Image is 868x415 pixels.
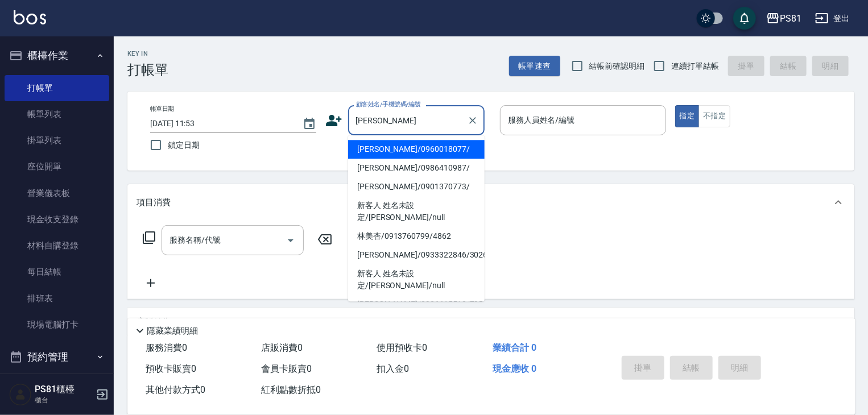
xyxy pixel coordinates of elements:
[5,372,109,401] button: 報表及分析
[5,153,109,180] a: 座位開單
[146,342,187,353] span: 服務消費 0
[348,227,485,246] li: 林美杏/0913760799/4862
[780,11,801,26] div: PS81
[146,363,196,374] span: 預收卡販賣 0
[147,325,198,337] p: 隱藏業績明細
[356,100,421,109] label: 顧客姓名/手機號碼/編號
[127,308,854,335] div: 店販銷售
[509,56,560,77] button: 帳單速查
[5,233,109,259] a: 材料自購登錄
[348,295,485,314] li: [PERSON_NAME]/0936615512/7957
[5,285,109,312] a: 排班表
[811,8,854,29] button: 登出
[168,139,200,151] span: 鎖定日期
[589,60,645,72] span: 結帳前確認明細
[150,114,291,133] input: YYYY/MM/DD hh:mm
[137,197,171,209] p: 項目消費
[5,259,109,285] a: 每日結帳
[698,105,730,127] button: 不指定
[5,180,109,206] a: 營業儀表板
[348,159,485,177] li: [PERSON_NAME]/0986410987/
[261,363,312,374] span: 會員卡販賣 0
[14,10,46,24] img: Logo
[127,50,168,57] h2: Key In
[5,206,109,233] a: 現金收支登錄
[465,113,481,128] button: Clear
[348,246,485,264] li: [PERSON_NAME]/0933322846/3026
[261,384,321,395] span: 紅利點數折抵 0
[5,342,109,372] button: 預約管理
[675,105,700,127] button: 指定
[127,184,854,221] div: 項目消費
[137,316,171,328] p: 店販銷售
[348,196,485,227] li: 新客人 姓名未設定/[PERSON_NAME]/null
[762,7,806,30] button: PS81
[5,41,109,70] button: 櫃檯作業
[377,363,410,374] span: 扣入金 0
[9,383,32,406] img: Person
[5,127,109,153] a: 掛單列表
[35,384,93,395] h5: PS81櫃檯
[146,384,205,395] span: 其他付款方式 0
[5,101,109,127] a: 帳單列表
[296,110,323,138] button: Choose date, selected date is 2025-09-09
[377,342,428,353] span: 使用預收卡 0
[348,140,485,159] li: [PERSON_NAME]/0960018077/
[5,75,109,101] a: 打帳單
[493,363,536,374] span: 現金應收 0
[282,231,300,250] button: Open
[348,177,485,196] li: [PERSON_NAME]/0901370773/
[127,62,168,78] h3: 打帳單
[150,105,174,113] label: 帳單日期
[493,342,536,353] span: 業績合計 0
[5,312,109,338] a: 現場電腦打卡
[261,342,303,353] span: 店販消費 0
[35,395,93,405] p: 櫃台
[671,60,719,72] span: 連續打單結帳
[348,264,485,295] li: 新客人 姓名未設定/[PERSON_NAME]/null
[733,7,756,30] button: save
